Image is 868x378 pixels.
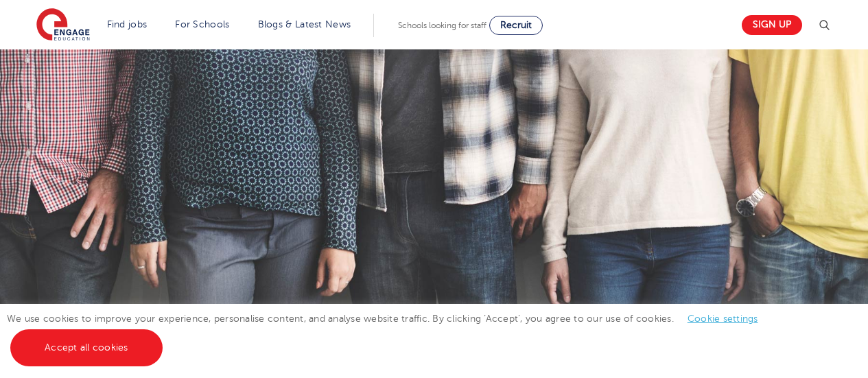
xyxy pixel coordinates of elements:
[7,314,772,353] span: We use cookies to improve your experience, personalise content, and analyse website traffic. By c...
[107,19,148,29] a: Find jobs
[489,16,543,35] a: Recruit
[258,19,351,29] a: Blogs & Latest News
[398,21,486,30] span: Schools looking for staff
[688,314,758,324] a: Cookie settings
[500,20,532,30] span: Recruit
[742,15,802,35] a: Sign up
[36,8,90,43] img: Engage Education
[175,19,229,29] a: For Schools
[10,329,163,366] a: Accept all cookies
